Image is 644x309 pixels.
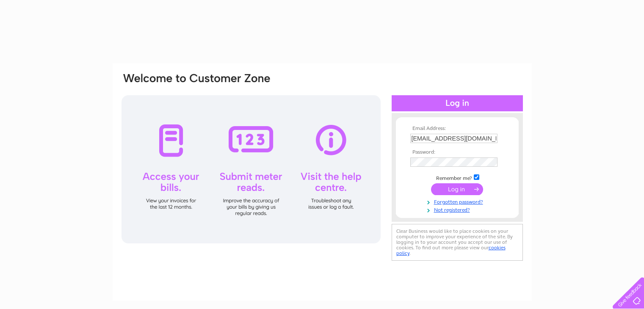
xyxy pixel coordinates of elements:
[392,224,523,261] div: Clear Business would like to place cookies on your computer to improve your experience of the sit...
[410,197,506,205] a: Forgotten password?
[408,173,506,182] td: Remember me?
[431,183,483,195] input: Submit
[408,126,506,132] th: Email Address:
[408,149,506,155] th: Password:
[396,245,506,256] a: cookies policy
[410,205,506,213] a: Not registered?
